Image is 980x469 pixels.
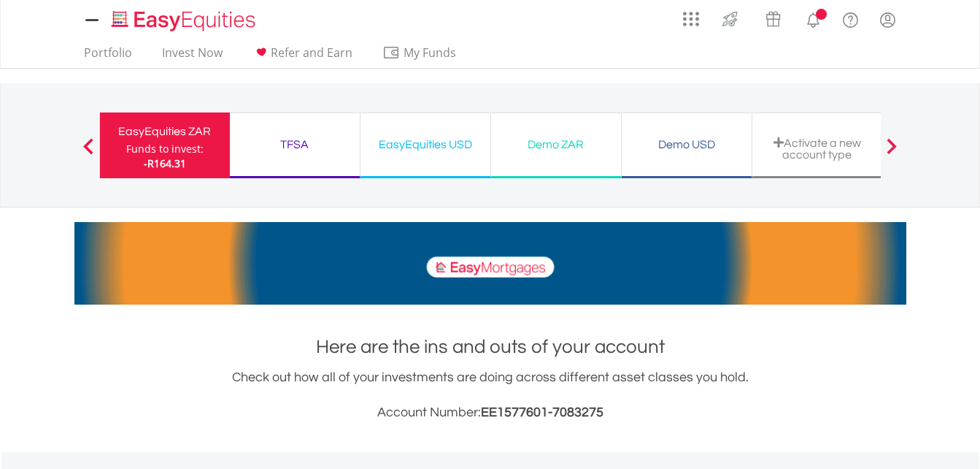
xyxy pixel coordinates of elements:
img: thrive-v2.svg [718,7,742,31]
div: TFSA [239,134,351,155]
img: grid-menu-icon.svg [683,11,699,27]
span: My Funds [382,43,478,62]
a: AppsGrid [674,4,709,27]
a: FAQ's and Support [832,4,869,33]
span: Refer and Earn [271,45,352,61]
a: Vouchers [752,4,795,31]
div: Funds to invest: [126,142,204,156]
div: Check out how all of your investments are doing across different asset classes you hold. [74,367,906,423]
div: EasyEquities ZAR [109,121,221,142]
h1: Here are the ins and outs of your account [74,334,906,360]
a: Notifications [795,4,832,33]
img: EasyEquities_Logo.png [109,9,261,33]
img: vouchers-v2.svg [761,7,785,31]
div: Demo USD [630,134,743,155]
h3: Account Number: [74,403,906,423]
a: Invest Now [156,45,228,68]
a: Refer and Earn [247,45,358,68]
span: EE1577601-7083275 [481,405,603,419]
a: Portfolio [78,45,138,68]
img: EasyMortage Promotion Banner [74,222,906,305]
a: Home page [106,4,261,33]
div: Activate a new account type [761,137,873,161]
div: Demo ZAR [500,134,612,155]
div: EasyEquities USD [369,134,482,155]
a: My Profile [869,4,906,36]
span: -R164.31 [144,156,186,170]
